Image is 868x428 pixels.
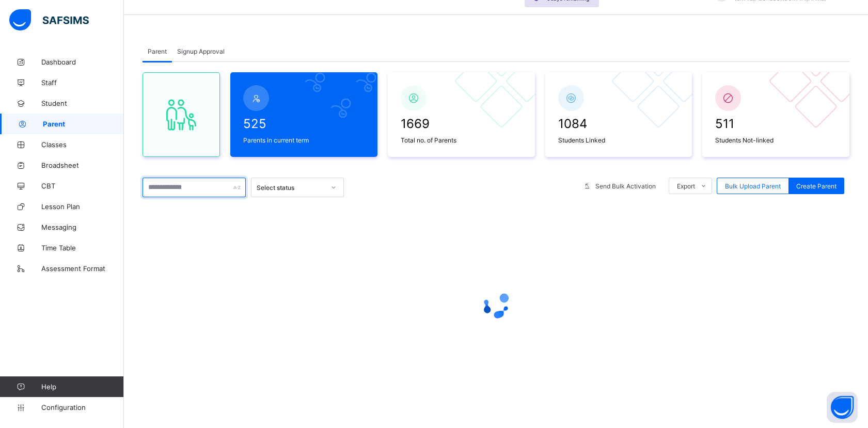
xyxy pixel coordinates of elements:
[41,182,124,190] span: CBT
[41,264,124,273] span: Assessment Format
[41,161,124,169] span: Broadsheet
[827,392,858,423] button: Open asap
[715,136,837,144] span: Students Not-linked
[558,116,680,131] span: 1084
[243,116,365,131] span: 525
[41,383,123,391] span: Help
[677,182,695,190] span: Export
[41,140,124,149] span: Classes
[401,116,522,131] span: 1669
[715,116,837,131] span: 511
[41,78,124,87] span: Staff
[148,47,167,55] span: Parent
[41,58,124,66] span: Dashboard
[43,120,124,128] span: Parent
[41,223,124,231] span: Messaging
[41,403,123,411] span: Configuration
[9,9,89,31] img: safsims
[558,136,680,144] span: Students Linked
[401,136,522,144] span: Total no. of Parents
[41,202,124,211] span: Lesson Plan
[725,182,781,190] span: Bulk Upload Parent
[41,244,124,252] span: Time Table
[41,99,124,107] span: Student
[257,184,325,192] div: Select status
[595,182,656,190] span: Send Bulk Activation
[796,182,837,190] span: Create Parent
[177,47,225,55] span: Signup Approval
[243,136,365,144] span: Parents in current term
